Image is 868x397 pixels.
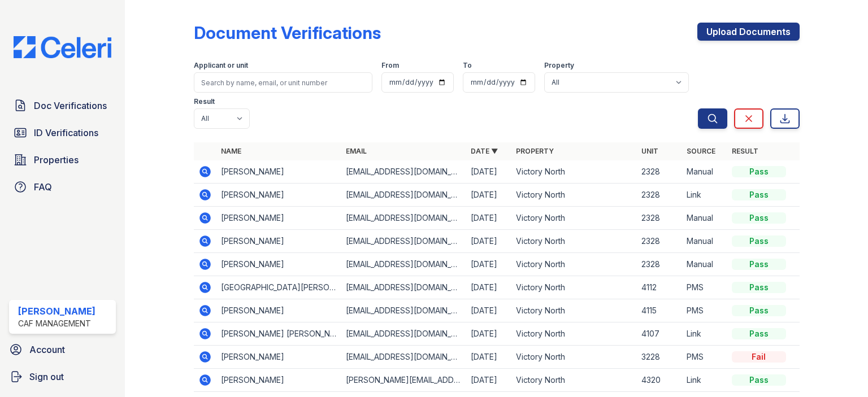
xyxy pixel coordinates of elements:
[216,184,341,207] td: [PERSON_NAME]
[216,160,341,184] td: [PERSON_NAME]
[732,305,786,316] div: Pass
[216,346,341,369] td: [PERSON_NAME]
[511,184,636,207] td: Victory North
[194,72,372,93] input: Search by name, email, or unit number
[511,346,636,369] td: Victory North
[341,346,466,369] td: [EMAIL_ADDRESS][DOMAIN_NAME]
[34,153,79,167] span: Properties
[637,369,682,392] td: 4320
[341,369,466,392] td: [PERSON_NAME][EMAIL_ADDRESS][DOMAIN_NAME]
[341,299,466,322] td: [EMAIL_ADDRESS][DOMAIN_NAME]
[732,374,786,386] div: Pass
[637,230,682,253] td: 2328
[682,184,727,207] td: Link
[216,299,341,322] td: [PERSON_NAME]
[466,207,511,230] td: [DATE]
[9,121,116,144] a: ID Verifications
[29,370,64,383] span: Sign out
[511,276,636,299] td: Victory North
[466,253,511,276] td: [DATE]
[466,346,511,369] td: [DATE]
[341,184,466,207] td: [EMAIL_ADDRESS][DOMAIN_NAME]
[5,338,120,361] a: Account
[216,253,341,276] td: [PERSON_NAME]
[471,147,498,155] a: Date ▼
[29,343,65,356] span: Account
[5,36,120,58] img: CE_Logo_Blue-a8612792a0a2168367f1c8372b55b34899dd931a85d93a1a3d3e32e68fde9ad4.png
[511,253,636,276] td: Victory North
[511,369,636,392] td: Victory North
[341,253,466,276] td: [EMAIL_ADDRESS][DOMAIN_NAME]
[466,160,511,184] td: [DATE]
[637,322,682,346] td: 4107
[9,94,116,117] a: Doc Verifications
[732,189,786,200] div: Pass
[732,147,758,155] a: Result
[637,346,682,369] td: 3228
[732,166,786,177] div: Pass
[341,322,466,346] td: [EMAIL_ADDRESS][DOMAIN_NAME]
[511,299,636,322] td: Victory North
[732,212,786,224] div: Pass
[732,351,786,363] div: Fail
[381,61,399,70] label: From
[682,322,727,346] td: Link
[9,149,116,171] a: Properties
[682,253,727,276] td: Manual
[341,230,466,253] td: [EMAIL_ADDRESS][DOMAIN_NAME]
[221,147,241,155] a: Name
[682,299,727,322] td: PMS
[682,369,727,392] td: Link
[341,276,466,299] td: [EMAIL_ADDRESS][DOMAIN_NAME]
[637,253,682,276] td: 2328
[466,299,511,322] td: [DATE]
[34,99,107,112] span: Doc Verifications
[18,304,96,318] div: [PERSON_NAME]
[18,318,96,329] div: CAF Management
[544,61,574,70] label: Property
[511,322,636,346] td: Victory North
[216,230,341,253] td: [PERSON_NAME]
[732,235,786,247] div: Pass
[682,160,727,184] td: Manual
[34,126,98,139] span: ID Verifications
[637,299,682,322] td: 4115
[466,184,511,207] td: [DATE]
[194,61,248,70] label: Applicant or unit
[346,147,367,155] a: Email
[194,97,215,106] label: Result
[34,180,52,194] span: FAQ
[732,282,786,293] div: Pass
[194,23,381,43] div: Document Verifications
[341,160,466,184] td: [EMAIL_ADDRESS][DOMAIN_NAME]
[516,147,554,155] a: Property
[511,207,636,230] td: Victory North
[637,160,682,184] td: 2328
[216,276,341,299] td: [GEOGRAPHIC_DATA][PERSON_NAME]
[732,328,786,339] div: Pass
[682,230,727,253] td: Manual
[466,276,511,299] td: [DATE]
[466,322,511,346] td: [DATE]
[463,61,472,70] label: To
[216,322,341,346] td: [PERSON_NAME] [PERSON_NAME]
[5,365,120,388] a: Sign out
[682,207,727,230] td: Manual
[697,23,800,41] a: Upload Documents
[466,230,511,253] td: [DATE]
[9,176,116,198] a: FAQ
[341,207,466,230] td: [EMAIL_ADDRESS][DOMAIN_NAME]
[687,147,715,155] a: Source
[216,207,341,230] td: [PERSON_NAME]
[641,147,658,155] a: Unit
[637,207,682,230] td: 2328
[216,369,341,392] td: [PERSON_NAME]
[637,184,682,207] td: 2328
[511,160,636,184] td: Victory North
[466,369,511,392] td: [DATE]
[732,259,786,270] div: Pass
[637,276,682,299] td: 4112
[511,230,636,253] td: Victory North
[682,276,727,299] td: PMS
